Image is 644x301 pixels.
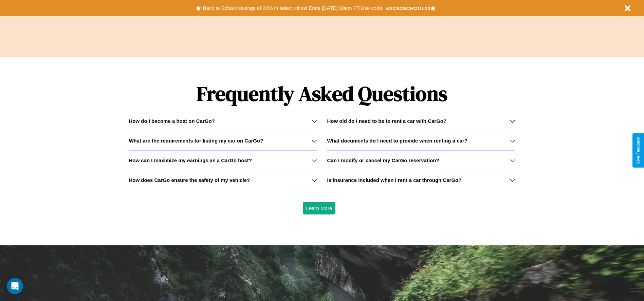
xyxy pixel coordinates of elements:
[303,202,336,214] button: Learn More
[327,118,447,124] h3: How old do I need to be to rent a car with CarGo?
[129,157,252,163] h3: How can I maximize my earnings as a CarGo host?
[201,3,385,13] button: Back to School savings of 20% in select cities! Ends [DATE] 10am PT.Use code:
[327,177,462,183] h3: Is insurance included when I rent a car through CarGo?
[327,157,439,163] h3: Can I modify or cancel my CarGo reservation?
[7,278,23,294] iframe: Intercom live chat
[636,137,641,164] div: Give Feedback
[385,5,430,11] b: BACK2SCHOOL20
[327,138,467,144] h3: What documents do I need to provide when renting a car?
[129,138,263,144] h3: What are the requirements for listing my car on CarGo?
[129,177,250,183] h3: How does CarGo ensure the safety of my vehicle?
[129,118,215,124] h3: How do I become a host on CarGo?
[129,76,515,111] h1: Frequently Asked Questions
